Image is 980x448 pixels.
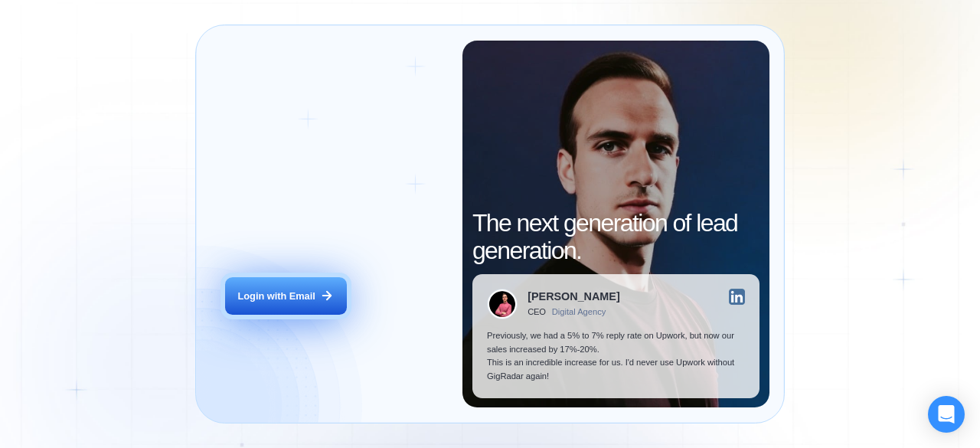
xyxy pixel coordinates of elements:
div: Open Intercom Messenger [928,396,965,433]
p: Previously, we had a 5% to 7% reply rate on Upwork, but now our sales increased by 17%-20%. This ... [487,329,745,383]
button: Login with Email [225,277,346,316]
div: Login with Email [238,289,315,303]
h2: The next generation of lead generation. [472,210,759,263]
div: [PERSON_NAME] [528,291,619,302]
div: CEO [528,307,546,317]
div: Digital Agency [552,307,606,317]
